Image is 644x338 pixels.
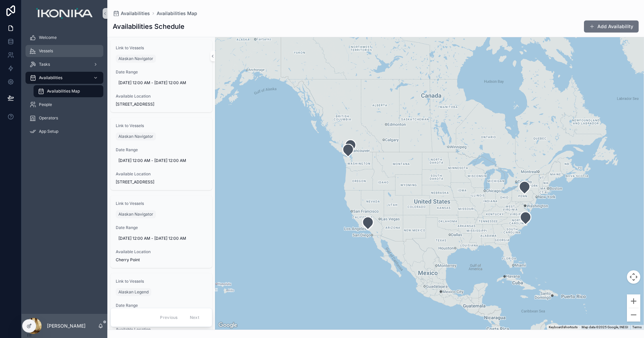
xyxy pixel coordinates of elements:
[116,94,207,99] span: Available Location
[118,236,204,241] span: [DATE] 12:00 AM - [DATE] 12:00 AM
[217,321,239,330] a: Open this area in Google Maps (opens a new window)
[116,123,207,128] span: Link to Vessels
[110,118,212,190] a: Link to VesselsAlaskan NavigatorDate Range[DATE] 12:00 AM - [DATE] 12:00 AMAvailable Location[STR...
[116,225,207,230] span: Date Range
[36,8,92,19] img: App logo
[116,249,207,255] span: Available Location
[121,10,150,17] span: Availabilities
[25,45,103,57] a: Vessels
[116,69,207,75] span: Date Range
[39,102,52,107] span: People
[21,27,107,146] div: scrollable content
[116,171,207,177] span: Available Location
[113,22,184,31] h1: Availabilities Schedule
[116,45,207,51] span: Link to Vessels
[116,132,156,140] a: Alaskan Navigator
[118,212,153,217] span: Alaskan Navigator
[116,327,207,332] span: Available Location
[47,89,80,94] span: Availabilities Map
[118,158,204,163] span: [DATE] 12:00 AM - [DATE] 12:00 AM
[627,270,640,284] button: Map camera controls
[632,325,642,329] a: Terms
[116,257,207,263] span: Cherry Point
[116,201,207,206] span: Link to Vessels
[217,321,239,330] img: Google
[25,32,103,44] a: Welcome
[582,325,628,329] span: Map data ©2025 Google, INEGI
[116,210,156,218] a: Alaskan Navigator
[34,85,103,97] a: Availabilities Map
[113,10,150,17] a: Availabilities
[25,125,103,137] a: App Setup
[25,99,103,111] a: People
[110,40,212,112] a: Link to VesselsAlaskan NavigatorDate Range[DATE] 12:00 AM - [DATE] 12:00 AMAvailable Location[STR...
[116,55,156,63] a: Alaskan Navigator
[110,195,212,268] a: Link to VesselsAlaskan NavigatorDate Range[DATE] 12:00 AM - [DATE] 12:00 AMAvailable LocationCher...
[627,308,640,322] button: Zoom out
[39,35,57,40] span: Welcome
[549,325,578,330] button: Keyboard shortcuts
[116,303,207,308] span: Date Range
[118,80,204,86] span: [DATE] 12:00 AM - [DATE] 12:00 AM
[39,48,53,54] span: Vessels
[116,279,207,284] span: Link to Vessels
[116,179,207,185] span: [STREET_ADDRESS]
[25,72,103,84] a: Availabilities
[39,129,58,134] span: App Setup
[118,289,149,295] span: Alaskan Legend
[627,294,640,308] button: Zoom in
[116,288,151,296] a: Alaskan Legend
[157,10,197,17] a: Availabilities Map
[584,20,639,33] button: Add Availability
[39,62,50,67] span: Tasks
[116,147,207,153] span: Date Range
[118,134,153,139] span: Alaskan Navigator
[39,115,58,121] span: Operators
[47,323,86,329] p: [PERSON_NAME]
[25,58,103,70] a: Tasks
[116,102,207,107] span: [STREET_ADDRESS]
[25,112,103,124] a: Operators
[39,75,62,80] span: Availabilities
[118,56,153,61] span: Alaskan Navigator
